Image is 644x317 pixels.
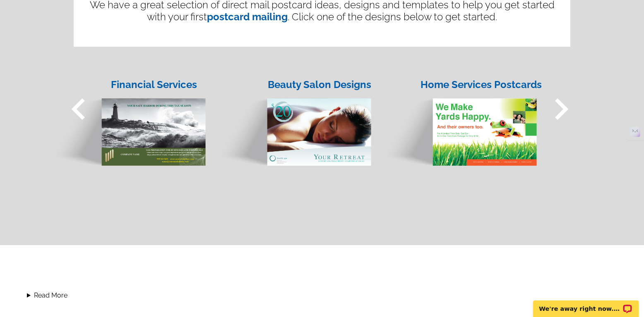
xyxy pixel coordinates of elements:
summary: Read More [27,291,617,300]
img: spa.png [214,82,372,167]
a: Beauty Salon Designs [210,67,376,167]
iframe: LiveChat chat widget [528,291,644,317]
a: Financial Services [45,67,210,167]
img: home-services.png [380,82,537,167]
a: Home Services Postcards [376,67,541,167]
div: Beauty Salon Designs [267,77,372,92]
span: keyboard_arrow_left [57,88,100,131]
div: Home Services Postcards [420,77,542,92]
a: postcard mailing [207,11,288,23]
span: keyboard_arrow_right [540,88,583,131]
img: financial-services.png [49,82,206,167]
div: Financial Services [101,77,207,92]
